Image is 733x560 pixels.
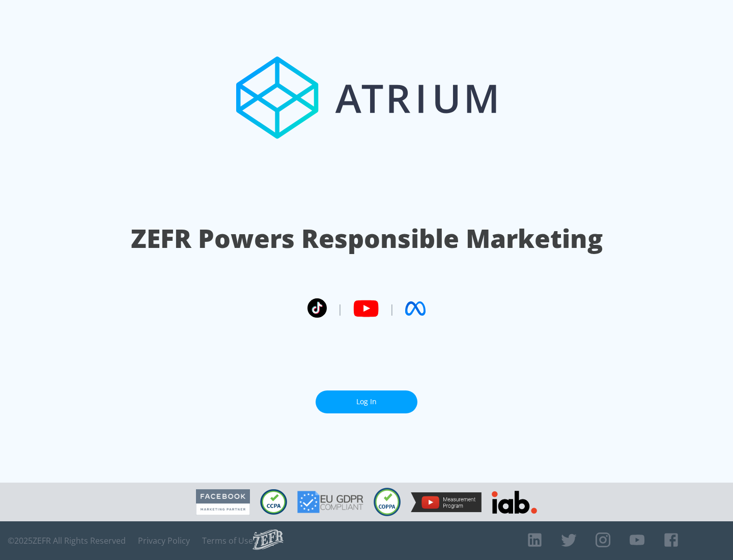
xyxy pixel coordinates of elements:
a: Terms of Use [202,536,253,546]
img: YouTube Measurement Program [411,492,482,512]
span: © 2025 ZEFR All Rights Reserved [8,536,126,546]
h1: ZEFR Powers Responsible Marketing [131,221,603,256]
span: | [389,301,395,316]
img: COPPA Compliant [374,488,401,516]
img: GDPR Compliant [297,491,363,513]
img: CCPA Compliant [260,489,287,515]
span: | [337,301,343,316]
img: IAB [492,491,537,514]
a: Privacy Policy [138,536,190,546]
img: Facebook Marketing Partner [196,489,250,515]
a: Log In [316,390,417,413]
